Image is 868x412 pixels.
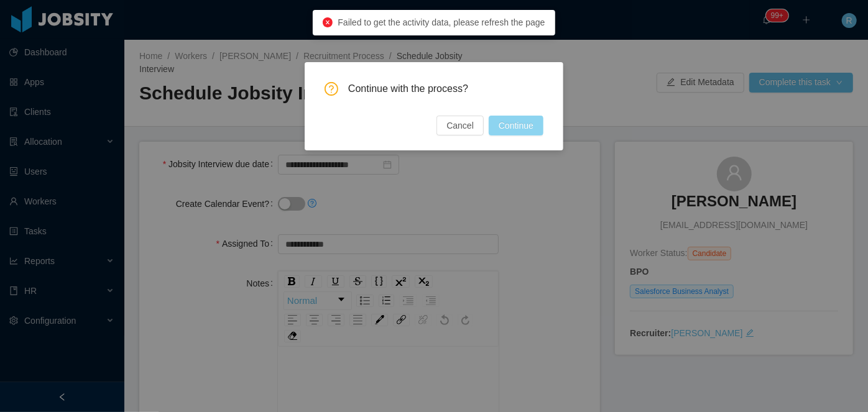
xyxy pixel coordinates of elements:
span: Failed to get the activity data, please refresh the page [338,17,545,27]
button: Cancel [436,116,484,135]
i: icon: question-circle [325,82,338,96]
button: Continue [489,116,543,135]
span: Continue with the process? [348,82,543,96]
i: icon: close-circle [323,17,333,27]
